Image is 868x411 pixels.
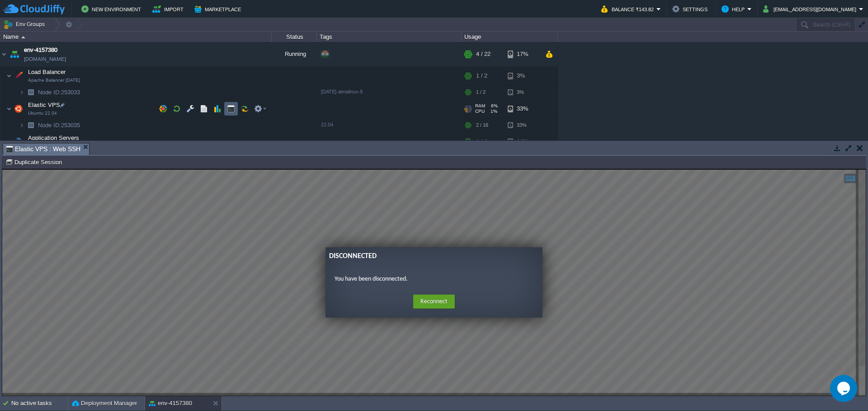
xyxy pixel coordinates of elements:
[19,85,24,99] img: AMDAwAAAACH5BAEAAAAALAAAAAABAAEAAAICRAEAOw==
[6,143,80,155] span: Elastic VPS : Web SSH
[19,118,24,132] img: AMDAwAAAACH5BAEAAAAALAAAAAABAAEAAAICRAEAOw==
[475,103,485,109] span: RAM
[24,55,66,64] a: [DOMAIN_NAME]
[3,4,65,15] img: CloudJiffy
[149,399,192,408] button: env-4157380
[2,169,866,396] iframe: To enrich screen reader interactions, please activate Accessibility in Grammarly extension settings
[722,4,747,14] button: Help
[476,133,487,151] div: 1 / 4
[8,42,21,66] img: AMDAwAAAACH5BAEAAAAALAAAAAABAAEAAAICRAEAOw==
[12,133,25,151] img: AMDAwAAAACH5BAEAAAAALAAAAAABAAEAAAICRAEAOw==
[81,4,144,14] button: New Environment
[38,89,61,96] span: Node ID:
[508,85,537,99] div: 3%
[488,109,497,114] span: 1%
[272,42,317,66] div: Running
[38,122,61,129] span: Node ID:
[27,69,67,75] a: Load BalancerApache Balancer [DATE]
[272,32,316,42] div: Status
[37,121,81,129] span: 253035
[763,4,859,14] button: [EMAIL_ADDRESS][DOMAIN_NAME]
[0,42,8,66] img: AMDAwAAAACH5BAEAAAAALAAAAAABAAEAAAICRAEAOw==
[508,42,537,66] div: 17%
[27,134,80,142] span: Application Servers
[28,111,57,116] span: Ubuntu 22.04
[5,158,65,166] button: Duplicate Session
[28,78,80,83] span: Apache Balancer [DATE]
[508,118,537,132] div: 33%
[37,88,81,96] a: Node ID:253033
[601,4,656,14] button: Balance ₹143.82
[27,68,67,76] span: Load Balancer
[37,121,81,129] a: Node ID:253035
[476,42,491,66] div: 4 / 22
[476,85,486,99] div: 1 / 2
[321,122,333,127] span: 22.04
[1,32,271,42] div: Name
[152,4,186,14] button: Import
[462,32,557,42] div: Usage
[24,118,37,132] img: AMDAwAAAACH5BAEAAAAALAAAAAABAAEAAAICRAEAOw==
[476,118,488,132] div: 2 / 16
[317,32,461,42] div: Tags
[489,103,498,109] span: 6%
[11,396,68,411] div: No active tasks
[6,133,12,151] img: AMDAwAAAACH5BAEAAAAALAAAAAABAAEAAAICRAEAOw==
[508,100,537,118] div: 33%
[508,133,537,151] div: 14%
[27,102,61,108] a: Elastic VPSUbuntu 22.04
[27,101,61,109] span: Elastic VPS
[12,100,25,118] img: AMDAwAAAACH5BAEAAAAALAAAAAABAAEAAAICRAEAOw==
[21,36,25,38] img: AMDAwAAAACH5BAEAAAAALAAAAAABAAEAAAICRAEAOw==
[476,67,487,85] div: 1 / 2
[475,109,485,114] span: CPU
[672,4,710,14] button: Settings
[27,134,80,141] a: Application Servers
[830,375,859,402] iframe: chat widget
[12,67,25,85] img: AMDAwAAAACH5BAEAAAAALAAAAAABAAEAAAICRAEAOw==
[72,399,137,408] button: Deployment Manager
[194,4,244,14] button: Marketplace
[3,18,48,31] button: Env Groups
[24,46,57,55] a: env-4157380
[6,100,12,118] img: AMDAwAAAACH5BAEAAAAALAAAAAABAAEAAAICRAEAOw==
[508,67,537,85] div: 3%
[6,67,12,85] img: AMDAwAAAACH5BAEAAAAALAAAAAABAAEAAAICRAEAOw==
[24,85,37,99] img: AMDAwAAAACH5BAEAAAAALAAAAAABAAEAAAICRAEAOw==
[37,88,81,96] span: 253033
[321,89,363,94] span: [DATE]-almalinux-9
